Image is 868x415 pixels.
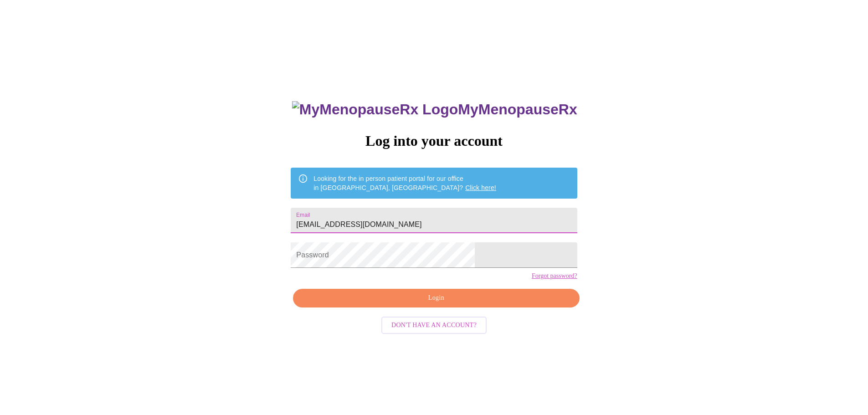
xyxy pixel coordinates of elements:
[293,289,579,307] button: Login
[532,272,577,280] a: Forgot password?
[465,184,496,191] a: Click here!
[313,170,496,196] div: Looking for the in person patient portal for our office in [GEOGRAPHIC_DATA], [GEOGRAPHIC_DATA]?
[391,320,477,331] span: Don't have an account?
[292,101,577,118] h3: MyMenopauseRx
[381,317,487,334] button: Don't have an account?
[303,292,569,304] span: Login
[292,101,458,118] img: MyMenopauseRx Logo
[379,321,489,328] a: Don't have an account?
[291,133,577,149] h3: Log into your account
